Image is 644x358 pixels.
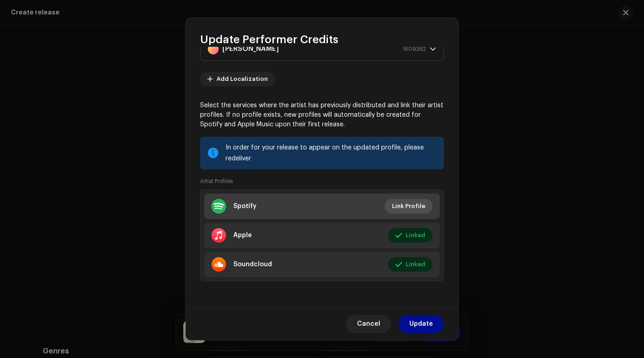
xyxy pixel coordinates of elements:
div: Soundcloud [233,261,272,268]
strong: [PERSON_NAME] [222,38,279,60]
div: In order for your release to appear on the updated profile, please redeliver [226,142,437,164]
div: Apple [233,232,252,239]
span: 1609362 [402,38,426,60]
span: Asha McCarthy [208,38,430,60]
button: Add Localization [200,72,275,86]
span: Linked [406,255,425,273]
button: Cancel [346,315,391,333]
p: Select the services where the artist has previously distributed and link their artist profiles. I... [200,101,444,129]
span: Add Localization [216,70,268,88]
small: Artist Profiles [200,177,233,186]
button: Update [398,315,444,333]
span: Cancel [357,315,380,333]
span: Linked [406,226,425,244]
span: Link Profile [392,197,425,215]
button: Linked [388,257,433,272]
button: Linked [388,228,433,243]
div: dropdown trigger [430,38,436,60]
span: Update [409,315,433,333]
span: Update Performer Credits [200,32,338,47]
button: Link Profile [385,199,433,214]
div: Spotify [233,203,257,210]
